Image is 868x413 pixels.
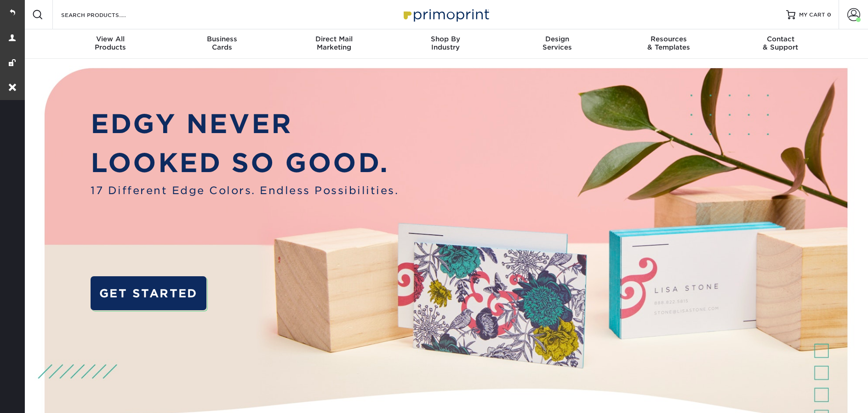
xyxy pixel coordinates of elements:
[60,9,150,20] input: SEARCH PRODUCTS.....
[725,29,836,59] a: Contact& Support
[166,29,278,59] a: BusinessCards
[501,29,613,59] a: DesignServices
[278,35,390,43] span: Direct Mail
[278,35,390,51] div: Marketing
[501,35,613,43] span: Design
[799,11,825,19] span: MY CART
[278,29,390,59] a: Direct MailMarketing
[501,35,613,51] div: Services
[725,35,836,43] span: Contact
[613,35,725,43] span: Resources
[166,35,278,51] div: Cards
[390,35,502,43] span: Shop By
[166,35,278,43] span: Business
[91,144,399,183] p: LOOKED SO GOOD.
[613,29,725,59] a: Resources& Templates
[827,11,831,18] span: 0
[613,35,725,51] div: & Templates
[400,5,491,24] img: Primoprint
[91,276,206,311] a: GET STARTED
[725,35,836,51] div: & Support
[390,35,502,51] div: Industry
[55,29,166,59] a: View AllProducts
[91,183,399,198] span: 17 Different Edge Colors. Endless Possibilities.
[55,35,166,43] span: View All
[91,105,399,144] p: EDGY NEVER
[55,35,166,51] div: Products
[390,29,502,59] a: Shop ByIndustry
